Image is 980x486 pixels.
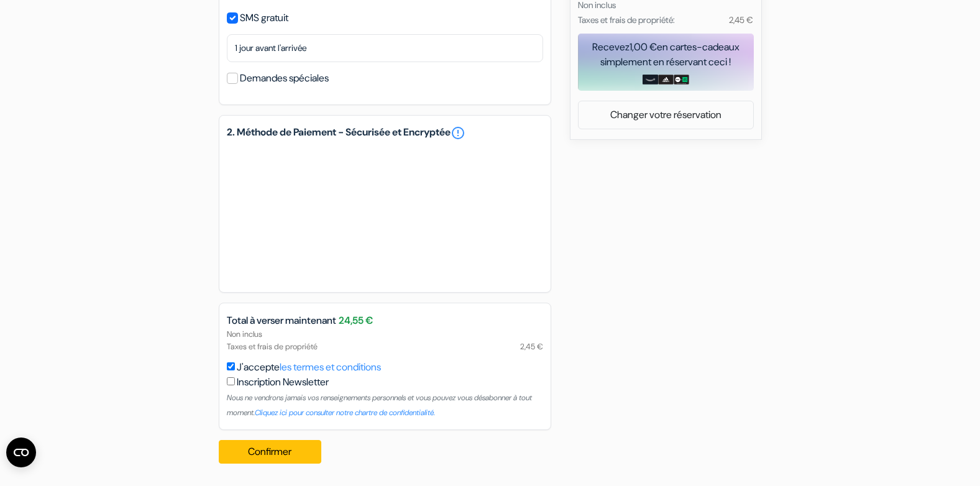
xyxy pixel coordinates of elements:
[520,341,543,352] span: 2,45 €
[237,360,381,375] label: J'accepte
[579,103,753,127] a: Changer votre réservation
[643,75,658,85] img: amazon-card-no-text.png
[255,408,435,418] a: Cliquez ici pour consulter notre chartre de confidentialité.
[240,70,329,87] label: Demandes spéciales
[227,313,336,328] span: Total à verser maintenant
[339,313,373,328] span: 24,55 €
[240,9,288,27] label: SMS gratuit
[219,328,551,352] div: Non inclus Taxes et frais de propriété
[578,40,754,70] div: Recevez en cartes-cadeaux simplement en réservant ceci !
[674,75,689,85] img: uber-uber-eats-card.png
[224,143,546,285] iframe: Cadre de saisie sécurisé pour le paiement
[630,40,657,53] span: 1,00 €
[227,126,543,140] h5: 2. Méthode de Paiement - Sécurisée et Encryptée
[219,440,322,464] button: Confirmer
[729,14,753,25] small: 2,45 €
[6,438,36,467] button: Open CMP widget
[280,360,381,374] a: les termes et conditions
[658,75,674,85] img: adidas-card.png
[451,126,465,140] a: error_outline
[237,375,329,390] label: Inscription Newsletter
[227,393,532,418] small: Nous ne vendrons jamais vos renseignements personnels et vous pouvez vous désabonner à tout moment.
[578,14,675,25] small: Taxes et frais de propriété:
